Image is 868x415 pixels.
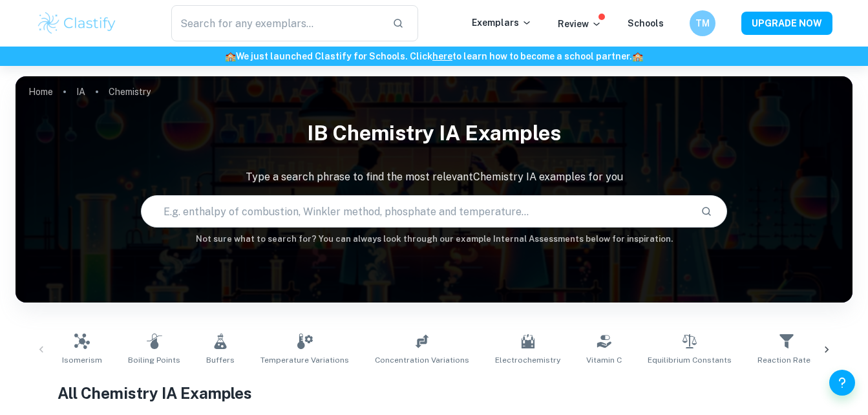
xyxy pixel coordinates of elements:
[757,354,815,366] span: Reaction Rates
[62,354,102,366] span: Isomerism
[28,83,53,101] a: Home
[472,16,532,30] p: Exemplars
[690,10,715,36] button: TM
[648,354,732,366] span: Equilibrium Constants
[260,354,349,366] span: Temperature Variations
[58,381,811,405] h1: All Chemistry IA Examples
[16,233,852,246] h6: Not sure what to search for? You can always look through our example Internal Assessments below f...
[495,354,560,366] span: Electrochemistry
[206,354,235,366] span: Buffers
[171,5,383,41] input: Search for any exemplars...
[375,354,469,366] span: Concentration Variations
[432,51,452,61] a: here
[142,193,690,229] input: E.g. enthalpy of combustion, Winkler method, phosphate and temperature...
[741,12,832,35] button: UPGRADE NOW
[586,354,622,366] span: Vitamin C
[3,49,865,63] h6: We just launched Clastify for Schools. Click to learn how to become a school partner.
[128,354,180,366] span: Boiling Points
[16,169,852,185] p: Type a search phrase to find the most relevant Chemistry IA examples for you
[695,16,710,30] h6: TM
[36,10,118,36] img: Clastify logo
[695,200,717,222] button: Search
[628,18,664,28] a: Schools
[109,85,151,99] p: Chemistry
[558,17,602,31] p: Review
[16,112,852,154] h1: IB Chemistry IA examples
[225,51,236,61] span: 🏫
[829,370,855,396] button: Help and Feedback
[632,51,643,61] span: 🏫
[76,83,85,101] a: IA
